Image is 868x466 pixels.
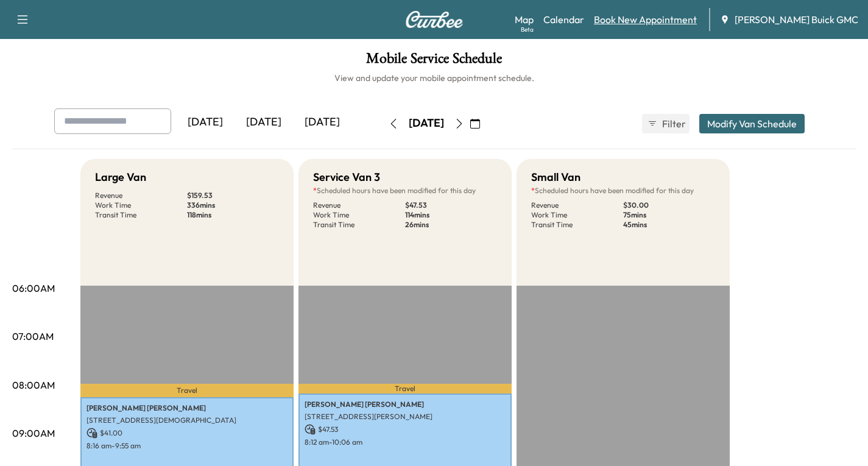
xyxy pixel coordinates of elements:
p: 08:00AM [12,378,55,392]
img: Curbee Logo [405,11,464,28]
p: 118 mins [187,210,279,220]
p: Transit Time [95,210,187,220]
p: $ 159.53 [187,191,279,200]
p: 06:00AM [12,281,55,295]
p: 8:12 am - 10:06 am [305,437,506,447]
p: Work Time [95,200,187,210]
a: Calendar [543,12,584,27]
p: Scheduled hours have been modified for this day [313,186,497,196]
a: MapBeta [515,12,534,27]
p: $ 41.00 [86,428,288,439]
p: $ 47.53 [405,200,497,210]
p: Travel [298,384,512,394]
div: [DATE] [293,108,351,136]
h6: View and update your mobile appointment schedule. [12,72,856,84]
span: Filter [662,116,684,131]
span: [PERSON_NAME] Buick GMC [735,12,858,27]
p: [STREET_ADDRESS][DEMOGRAPHIC_DATA] [86,415,288,425]
p: 336 mins [187,200,279,210]
p: Revenue [313,200,405,210]
p: $ 30.00 [623,200,715,210]
div: Beta [521,25,534,34]
p: [PERSON_NAME] [PERSON_NAME] [86,403,288,413]
p: Transit Time [313,220,405,230]
p: 75 mins [623,210,715,220]
h5: Small Van [531,169,580,186]
button: Filter [642,114,690,133]
p: Scheduled hours have been modified for this day [531,186,715,196]
p: 114 mins [405,210,497,220]
p: [STREET_ADDRESS][PERSON_NAME] [305,412,506,422]
h5: Large Van [95,169,146,186]
p: 45 mins [623,220,715,230]
p: Revenue [95,191,187,200]
div: [DATE] [235,108,293,136]
div: [DATE] [176,108,235,136]
p: [PERSON_NAME] [PERSON_NAME] [305,400,506,409]
p: 09:00AM [12,426,55,440]
button: Modify Van Schedule [699,114,805,133]
h5: Service Van 3 [313,169,380,186]
p: 26 mins [405,220,497,230]
p: Work Time [313,210,405,220]
p: Work Time [531,210,623,220]
h1: Mobile Service Schedule [12,51,856,72]
p: 07:00AM [12,329,54,344]
div: [DATE] [409,116,444,131]
a: Book New Appointment [594,12,697,27]
p: 8:16 am - 9:55 am [86,441,288,451]
p: Revenue [531,200,623,210]
p: Travel [80,384,294,397]
p: $ 47.53 [305,424,506,435]
p: Transit Time [531,220,623,230]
